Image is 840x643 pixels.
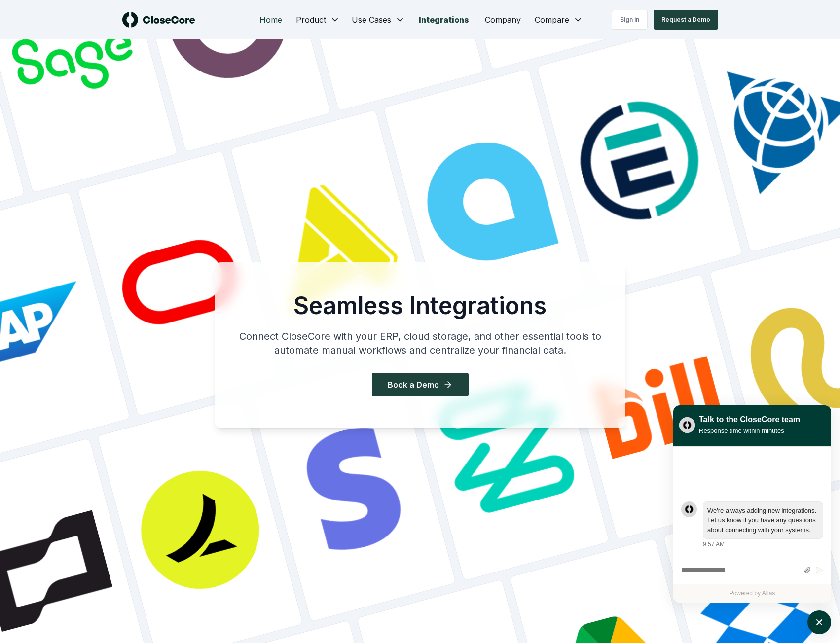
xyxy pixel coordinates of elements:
[612,10,648,30] a: Sign in
[673,405,831,603] div: atlas-window
[346,10,411,30] button: Use Cases
[703,501,823,539] div: atlas-message-bubble
[372,373,469,396] button: Book a Demo
[807,610,831,634] button: atlas-launcher
[803,566,811,574] button: Attach files by clicking or dropping files here
[681,561,823,579] div: atlas-composer
[352,14,391,26] span: Use Cases
[477,10,529,30] a: Company
[703,540,725,549] div: 9:57 AM
[122,12,195,28] img: logo
[529,10,589,30] button: Compare
[703,501,823,549] div: Tuesday, September 2, 9:57 AM
[296,14,326,26] span: Product
[681,501,823,549] div: atlas-message
[290,10,346,30] button: Product
[231,329,610,357] p: Connect CloseCore with your ERP, cloud storage, and other essential tools to automate manual work...
[707,506,819,535] div: atlas-message-text
[699,414,800,426] div: Talk to the CloseCore team
[231,294,610,318] h1: Seamless Integrations
[762,590,775,597] a: Atlas
[411,10,477,30] a: Integrations
[673,447,831,603] div: atlas-ticket
[681,501,697,517] div: atlas-message-author-avatar
[535,14,569,26] span: Compare
[679,417,695,433] img: yblje5SQxOoZuw2TcITt_icon.png
[654,10,718,30] button: Request a Demo
[699,426,800,436] div: Response time within minutes
[673,584,831,603] div: Powered by
[252,10,290,30] a: Home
